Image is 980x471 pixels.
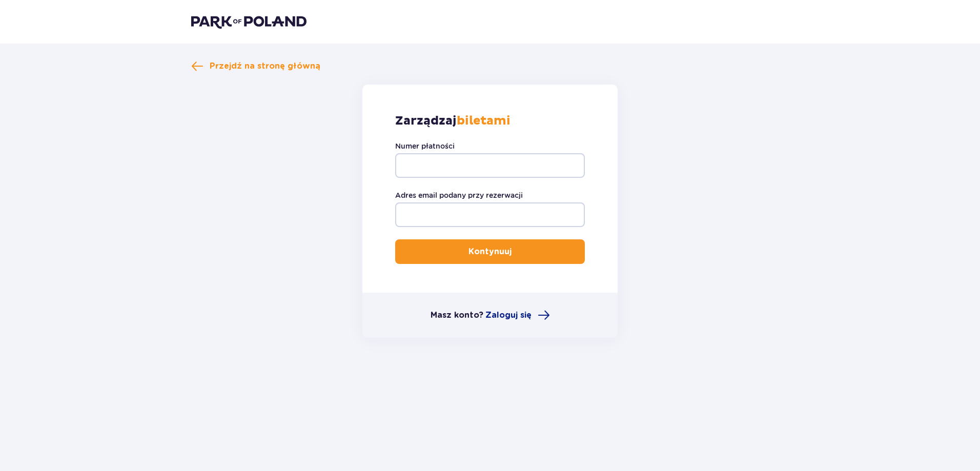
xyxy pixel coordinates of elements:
strong: biletami [457,113,511,129]
label: Adres email podany przy rezerwacji [395,190,523,200]
button: Kontynuuj [395,239,585,264]
p: Zarządzaj [395,113,511,129]
a: Przejdź na stronę główną [191,60,320,72]
a: Zaloguj się [485,309,550,321]
span: Przejdź na stronę główną [210,60,320,72]
p: Kontynuuj [468,246,512,257]
span: Zaloguj się [485,310,532,321]
img: Park of Poland logo [191,14,307,29]
p: Masz konto? [431,310,483,321]
label: Numer płatności [395,141,455,151]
